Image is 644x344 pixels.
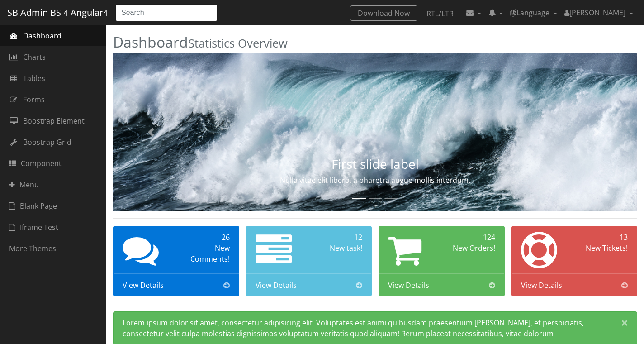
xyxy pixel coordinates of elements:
[521,280,562,291] span: View Details
[256,280,297,291] span: View Details
[180,232,230,243] div: 26
[561,4,637,22] a: [PERSON_NAME]
[578,243,628,253] div: New Tickets!
[312,243,362,253] div: New task!
[113,34,637,50] h2: Dashboard
[9,179,39,190] span: Menu
[312,232,362,243] div: 12
[123,280,164,291] span: View Details
[419,5,461,22] a: RTL/LTR
[180,243,230,264] div: New Comments!
[612,312,637,334] button: Close
[192,157,559,171] h3: First slide label
[445,232,495,243] div: 124
[115,4,218,21] input: Search
[388,280,429,291] span: View Details
[188,35,288,51] small: Statistics Overview
[350,5,417,21] a: Download Now
[192,175,559,186] p: Nulla vitae elit libero, a pharetra augue mollis interdum.
[113,53,637,211] img: Random first slide
[507,4,561,22] a: Language
[7,4,108,21] a: SB Admin BS 4 Angular4
[445,243,495,253] div: New Orders!
[621,316,628,329] span: ×
[578,232,628,243] div: 13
